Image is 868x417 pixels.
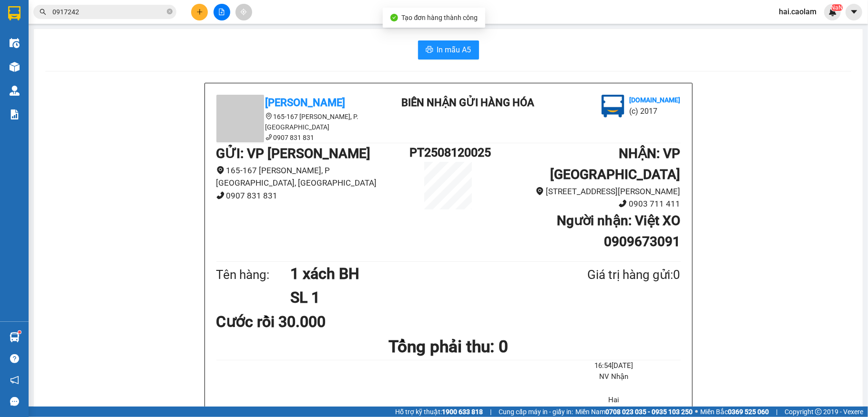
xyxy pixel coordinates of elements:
span: aim [240,9,247,15]
span: environment [536,187,544,195]
span: Miền Bắc [700,407,769,417]
sup: NaN [831,4,843,11]
input: Tìm tên, số ĐT hoặc mã đơn [52,7,165,17]
img: logo.jpg [103,12,126,35]
img: warehouse-icon [10,332,20,342]
span: phone [266,134,272,140]
b: [PERSON_NAME] [12,61,54,106]
li: 0907 831 831 [216,189,410,202]
img: solution-icon [10,109,20,119]
sup: 1 [18,331,21,334]
span: In mẫu A5 [437,44,471,56]
li: (c) 2017 [80,45,131,57]
button: aim [235,4,252,20]
strong: 0708 023 035 - 0935 103 250 [605,408,693,416]
div: Giá trị hàng gửi: 0 [541,265,680,285]
span: message [10,397,19,406]
li: 165-167 [PERSON_NAME], P [GEOGRAPHIC_DATA], [GEOGRAPHIC_DATA] [216,164,410,189]
div: Cước rồi 30.000 [216,310,369,334]
img: logo.jpg [602,95,624,118]
h1: 1 xách BH [290,262,541,286]
span: | [490,407,491,417]
span: notification [10,376,19,385]
span: search [40,9,46,15]
li: 0903 711 411 [487,198,681,210]
strong: 0369 525 060 [728,408,769,416]
b: [PERSON_NAME] [266,97,346,109]
span: Cung cấp máy in - giấy in: [499,407,573,417]
span: close-circle [167,8,173,17]
b: [DOMAIN_NAME] [80,36,131,44]
span: hai.caolam [771,6,824,18]
span: file-add [218,9,225,15]
button: plus [191,4,208,20]
b: GỬI : VP [PERSON_NAME] [216,146,371,161]
span: phone [619,199,627,208]
span: copyright [815,408,822,415]
img: warehouse-icon [10,38,20,48]
span: Hỗ trợ kỹ thuật: [395,407,483,417]
button: file-add [214,4,230,20]
span: ⚪️ [695,410,698,414]
span: | [776,407,777,417]
span: check-circle [390,14,398,21]
li: 0907 831 831 [216,132,388,143]
strong: 1900 633 818 [442,408,483,416]
img: logo-vxr [8,6,20,20]
h1: Tổng phải thu: 0 [216,334,681,360]
li: (c) 2017 [629,105,680,117]
span: printer [426,46,433,55]
li: 16:54[DATE] [547,360,680,372]
img: warehouse-icon [10,86,20,96]
span: caret-down [850,8,858,16]
b: BIÊN NHẬN GỬI HÀNG HÓA [61,14,92,91]
img: icon-new-feature [828,8,837,16]
span: close-circle [167,9,173,14]
span: phone [216,191,225,199]
div: Tên hàng: [216,265,291,285]
button: caret-down [846,4,862,20]
span: environment [266,113,272,119]
img: warehouse-icon [10,62,20,72]
span: Tạo đơn hàng thành công [402,14,478,21]
span: question-circle [10,354,19,363]
span: Miền Nam [575,407,693,417]
b: Người nhận : Việt XO 0909673091 [557,213,680,249]
b: BIÊN NHẬN GỬI HÀNG HÓA [401,97,534,109]
h1: SL 1 [290,286,541,309]
li: [STREET_ADDRESS][PERSON_NAME] [487,185,681,198]
li: 165-167 [PERSON_NAME], P. [GEOGRAPHIC_DATA] [216,111,388,132]
h1: PT2508120025 [409,143,487,162]
b: [DOMAIN_NAME] [629,96,680,104]
span: plus [196,9,203,15]
span: environment [216,166,225,174]
button: printerIn mẫu A5 [418,40,479,60]
li: Hai [547,395,680,406]
b: NHẬN : VP [GEOGRAPHIC_DATA] [550,146,680,182]
li: NV Nhận [547,371,680,383]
